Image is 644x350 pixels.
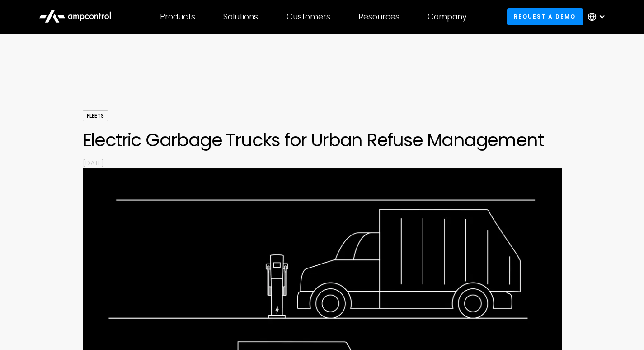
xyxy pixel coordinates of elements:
div: Fleets [83,110,108,121]
div: Customers [287,12,330,22]
div: Products [160,12,195,22]
div: Solutions [223,12,258,22]
div: Resources [358,12,400,22]
p: [DATE] [83,158,562,168]
div: Company [428,12,467,22]
h1: Electric Garbage Trucks for Urban Refuse Management [83,129,562,151]
a: Request a demo [507,8,583,25]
